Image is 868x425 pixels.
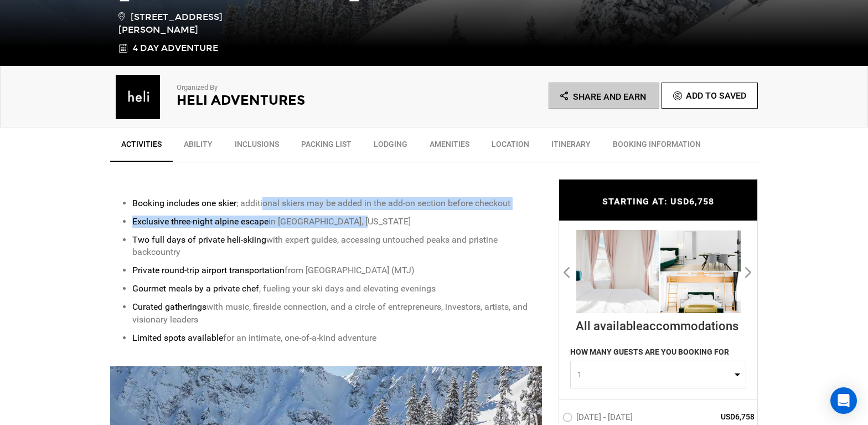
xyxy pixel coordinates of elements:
[576,230,659,313] img: 1de13873d75027991796b830b2f6f773.jpeg
[577,370,732,381] span: 1
[132,197,542,210] p: ; additional skiers may be added in the add-on section before checkout
[132,264,542,277] p: from [GEOGRAPHIC_DATA] (MTJ)
[118,10,276,37] span: [STREET_ADDRESS][PERSON_NAME]
[643,319,738,333] span: accommodations
[132,332,223,343] strong: Limited spots available
[132,234,266,245] strong: Two full days of private heli-skiing
[540,133,602,161] a: Itinerary
[133,42,218,55] span: 4 Day Adventure
[480,133,540,161] a: Location
[570,361,746,389] button: 1
[132,216,268,227] strong: Exclusive three-night alpine escape
[110,133,173,162] a: Activities
[660,231,742,272] img: 74311de6bf7a177b43bd33efb781dc79.jpeg
[686,90,746,101] span: Add To Saved
[602,133,712,161] a: BOOKING INFORMATION
[132,216,542,228] p: in [GEOGRAPHIC_DATA], [US_STATE]
[173,133,224,161] a: Ability
[290,133,363,161] a: Packing List
[562,263,573,280] button: Previous
[743,263,755,280] button: Next
[570,347,729,361] label: HOW MANY GUESTS ARE YOU BOOKING FOR
[674,412,755,423] span: USD6,758
[132,234,542,259] p: with expert guides, accessing untouched peaks and pristine backcountry
[418,133,480,161] a: Amenities
[660,272,742,313] img: 4453e78145fa57a4ba414da96796a5c9.jpeg
[132,198,236,208] strong: Booking includes one skier
[132,283,542,295] p: , fueling your ski days and elevating evenings
[830,387,857,414] div: Open Intercom Messenger
[576,314,741,335] div: All available
[132,283,259,294] strong: Gourmet meals by a private chef
[132,332,542,345] p: for an intimate, one-of-a-kind adventure
[110,75,166,119] img: 7b8205e9328a03c7eaaacec4a25d2b25.jpeg
[602,196,714,207] span: STARTING AT: USD6,758
[177,83,404,93] p: Organized By
[132,301,542,326] p: with music, fireside connection, and a circle of entrepreneurs, investors, artists, and visionary...
[132,265,285,275] strong: Private round-trip airport transportation
[363,133,418,161] a: Lodging
[224,133,290,161] a: Inclusions
[177,93,404,107] h2: Heli Adventures
[132,301,206,312] strong: Curated gatherings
